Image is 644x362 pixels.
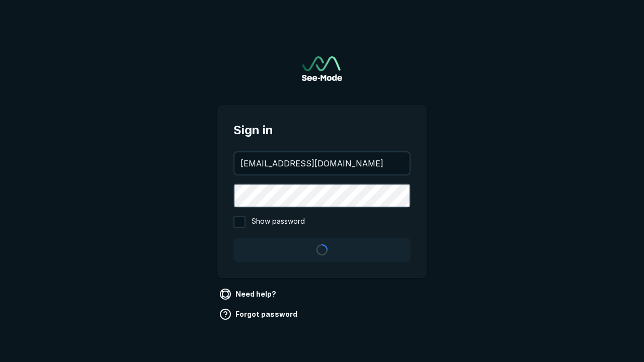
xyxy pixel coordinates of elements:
a: Need help? [217,286,280,302]
img: See-Mode Logo [302,56,342,81]
span: Show password [252,216,305,228]
span: Sign in [233,121,411,139]
a: Forgot password [217,306,301,322]
input: your@email.com [234,152,410,174]
a: Go to sign in [302,56,342,81]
